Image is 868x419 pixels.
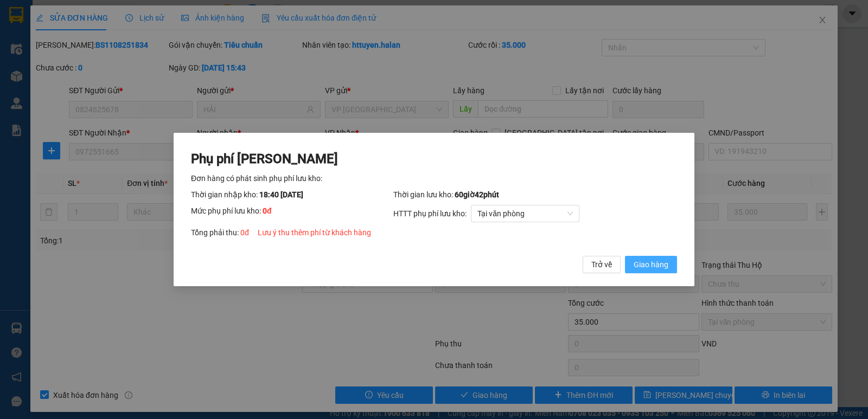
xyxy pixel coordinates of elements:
[191,151,338,166] span: Phụ phí [PERSON_NAME]
[591,259,612,270] span: Trở về
[14,74,131,110] b: GỬI : VP Thiên [PERSON_NAME]
[263,207,272,215] span: 0 đ
[101,27,454,40] li: 271 - [PERSON_NAME] - [GEOGRAPHIC_DATA] - [GEOGRAPHIC_DATA]
[191,227,677,238] div: Tổng phải thu:
[240,228,249,237] span: 0 đ
[634,259,668,270] span: Giao hàng
[191,172,677,184] div: Đơn hàng có phát sinh phụ phí lưu kho:
[14,14,95,68] img: logo.jpg
[477,205,573,222] span: Tại văn phòng
[455,190,499,199] span: 60 giờ 42 phút
[191,189,393,201] div: Thời gian nhập kho:
[259,190,303,199] span: 18:40 [DATE]
[393,189,677,201] div: Thời gian lưu kho:
[258,228,371,237] span: Lưu ý thu thêm phí từ khách hàng
[583,256,621,273] button: Trở về
[625,256,677,273] button: Giao hàng
[191,205,393,222] div: Mức phụ phí lưu kho:
[393,205,677,222] div: HTTT phụ phí lưu kho:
